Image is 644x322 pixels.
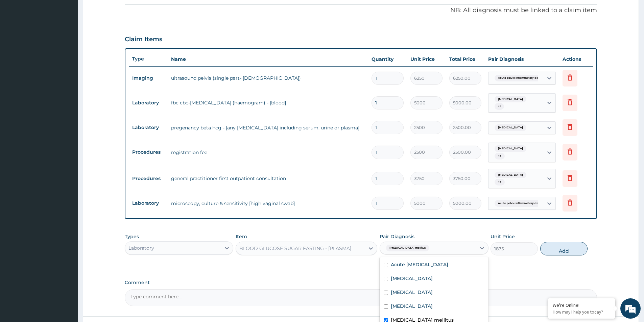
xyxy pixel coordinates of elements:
th: Name [168,52,368,66]
span: We're online! [39,85,93,153]
div: Minimize live chat window [111,3,127,20]
div: We're Online! [553,302,610,308]
p: NB: All diagnosis must be linked to a claim item [125,6,597,15]
label: Pair Diagnosis [380,233,414,240]
th: Pair Diagnosis [485,52,559,66]
td: ultrasound pelvis (single part- [DEMOGRAPHIC_DATA]) [168,71,368,85]
span: [MEDICAL_DATA] [495,124,526,131]
label: Unit Price [491,233,515,240]
div: BLOOD GLUCOSE SUGAR FASTING - [PLASMA] [239,245,351,252]
td: Procedures [129,146,168,158]
td: general practitioner first outpatient consultation [168,172,368,185]
span: + 3 [495,153,505,159]
div: Chat with us now [35,38,114,47]
label: Comment [125,280,597,286]
th: Quantity [368,52,407,66]
div: Laboratory [128,245,154,251]
td: Procedures [129,172,168,185]
label: Types [125,234,139,240]
label: Item [236,233,247,240]
td: Imaging [129,72,168,84]
span: + 1 [495,103,504,110]
label: [MEDICAL_DATA] [391,289,433,296]
td: Laboratory [129,197,168,209]
h3: Claim Items [125,36,162,43]
td: registration fee [168,146,368,159]
td: fbc cbc-[MEDICAL_DATA] (haemogram) - [blood] [168,96,368,109]
td: microscopy, culture & sensitivity [high vaginal swab] [168,197,368,210]
span: + 3 [495,179,505,185]
p: How may I help you today? [553,309,610,315]
button: Add [540,242,588,255]
td: Laboratory [129,121,168,134]
textarea: Type your message and hit 'Enter' [3,184,129,208]
th: Total Price [446,52,485,66]
th: Type [129,53,168,65]
img: d_794563401_company_1708531726252_794563401 [13,34,27,51]
span: Acute pelvic inflammatory dise... [495,75,546,81]
label: [MEDICAL_DATA] [391,275,433,282]
th: Actions [559,52,593,66]
label: [MEDICAL_DATA] [391,303,433,309]
td: Laboratory [129,97,168,109]
span: Acute pelvic inflammatory dise... [495,200,546,207]
th: Unit Price [407,52,446,66]
td: pregenancy beta hcg - [any [MEDICAL_DATA] including serum, urine or plasma] [168,121,368,134]
span: [MEDICAL_DATA] [495,145,526,152]
span: [MEDICAL_DATA] [495,172,526,178]
span: [MEDICAL_DATA] mellitus [386,245,429,251]
label: Acute [MEDICAL_DATA] [391,261,448,268]
span: [MEDICAL_DATA] [495,96,526,103]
